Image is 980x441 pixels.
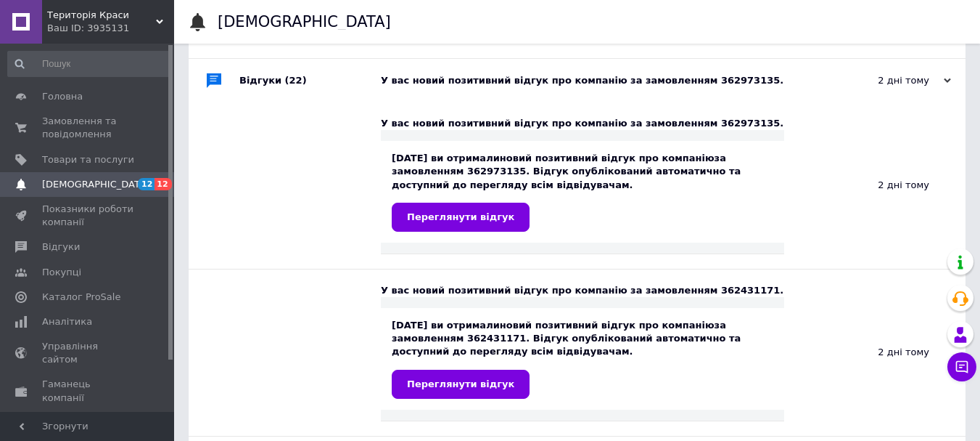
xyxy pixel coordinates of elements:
[47,22,174,35] div: Ваш ID: 3935131
[42,340,134,366] span: Управління сайтом
[42,378,134,404] span: Гаманець компанії
[42,266,81,279] span: Покупці
[42,153,134,166] span: Товари та послуги
[7,51,171,77] input: Пошук
[42,178,149,191] span: [DEMOGRAPHIC_DATA]
[784,102,965,269] div: 2 дні тому
[285,75,307,86] span: (22)
[806,74,951,87] div: 2 дні тому
[784,270,965,436] div: 2 дні тому
[42,90,83,103] span: Головна
[381,117,784,130] div: У вас новий позитивний відгук про компанію за замовленням 362973135.
[138,178,155,190] span: 12
[47,9,156,22] span: Територія Краси
[381,74,806,87] div: У вас новий позитивний відгук про компанію за замовленням 362973135.
[407,211,514,222] span: Переглянути відгук
[381,284,784,297] div: У вас новий позитивний відгук про компанію за замовленням 362431171.
[42,203,134,229] span: Показники роботи компанії
[392,370,530,399] a: Переглянути відгук
[42,315,92,328] span: Аналітика
[42,240,80,254] span: Відгуки
[392,152,773,232] div: [DATE] ви отримали за замовленням 362973135. Відгук опублікований автоматично та доступний до пер...
[392,319,773,399] div: [DATE] ви отримали за замовленням 362431171. Відгук опублікований автоматично та доступний до пер...
[218,13,391,31] h1: [DEMOGRAPHIC_DATA]
[239,59,381,102] div: Відгуки
[155,178,171,190] span: 12
[947,352,976,381] button: Чат з покупцем
[500,153,715,163] b: новий позитивний відгук про компанію
[500,320,715,331] b: новий позитивний відгук про компанію
[42,291,120,304] span: Каталог ProSale
[42,115,134,141] span: Замовлення та повідомлення
[392,203,530,232] a: Переглянути відгук
[407,379,514,389] span: Переглянути відгук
